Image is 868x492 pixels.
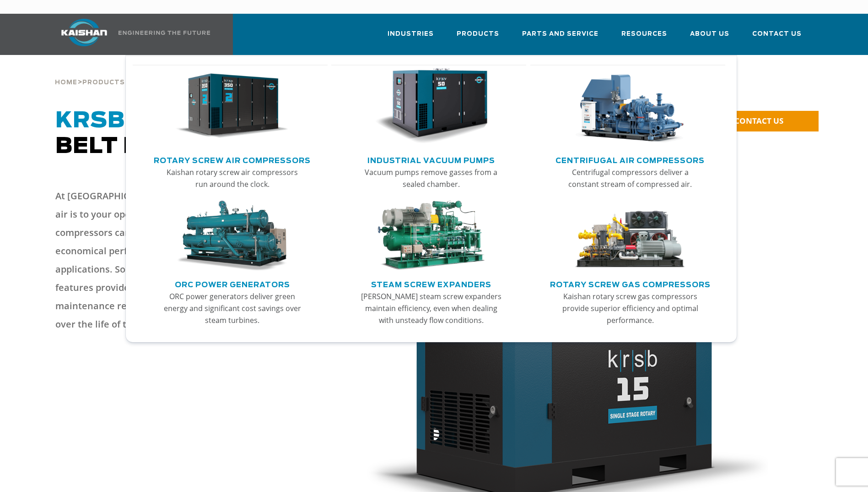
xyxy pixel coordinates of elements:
a: Resources [621,22,667,53]
img: thumb-Rotary-Screw-Air-Compressors [176,68,288,144]
a: CONTACT US [705,111,819,131]
span: KRSB [55,110,125,132]
a: Industrial Vacuum Pumps [367,153,495,166]
span: Parts and Service [522,29,598,39]
a: Rotary Screw Air Compressors [154,153,311,166]
a: Parts and Service [522,22,598,53]
span: Belt Drive Series [55,110,299,158]
a: Products [457,22,499,53]
p: Kaishan rotary screw gas compressors provide superior efficiency and optimal performance. [559,290,701,326]
p: Kaishan rotary screw air compressors run around the clock. [161,166,304,190]
a: Home [55,78,77,86]
span: CONTACT US [734,115,783,126]
a: About Us [690,22,729,53]
a: Contact Us [752,22,802,53]
img: Engineering the future [119,31,210,35]
p: [PERSON_NAME] steam screw expanders maintain efficiency, even when dealing with unsteady flow con... [360,290,502,326]
p: ORC power generators deliver green energy and significant cost savings over steam turbines. [161,290,304,326]
span: Products [82,80,125,86]
a: ORC Power Generators [175,277,290,290]
span: Products [457,29,499,39]
p: Centrifugal compressors deliver a constant stream of compressed air. [559,166,701,190]
p: At [GEOGRAPHIC_DATA], we know how crucial compressed air is to your operation. Our KRSB belt-driv... [55,187,321,333]
span: Industries [388,29,434,39]
a: Steam Screw Expanders [371,277,491,290]
img: thumb-Centrifugal-Air-Compressors [574,68,686,144]
p: Vacuum pumps remove gasses from a sealed chamber. [360,166,502,190]
img: thumb-ORC-Power-Generators [176,201,288,271]
a: Industries [388,22,434,53]
span: Home [55,80,77,86]
a: Products [82,78,125,86]
img: thumb-Steam-Screw-Expanders [375,201,487,271]
img: thumb-Industrial-Vacuum-Pumps [375,68,487,144]
img: kaishan logo [50,19,119,46]
a: Kaishan USA [50,14,212,55]
a: Rotary Screw Gas Compressors [550,277,711,290]
img: thumb-Rotary-Screw-Gas-Compressors [574,201,686,271]
span: About Us [690,29,729,39]
div: > > [55,55,224,90]
span: Resources [621,29,667,39]
a: Centrifugal Air Compressors [555,153,705,166]
span: Contact Us [752,29,802,39]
